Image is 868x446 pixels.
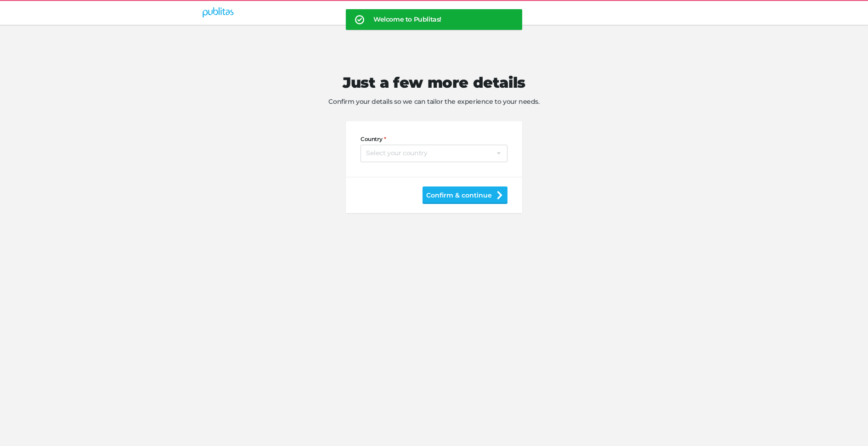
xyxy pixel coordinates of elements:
[373,15,507,24] div: Welcome to Publitas!
[822,377,868,421] iframe: Chat Widget
[214,97,654,107] span: Confirm your details so we can tailor the experience to your needs.
[214,74,654,91] h1: Just a few more details
[423,186,507,204] button: Confirm & continue
[361,136,507,142] label: Country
